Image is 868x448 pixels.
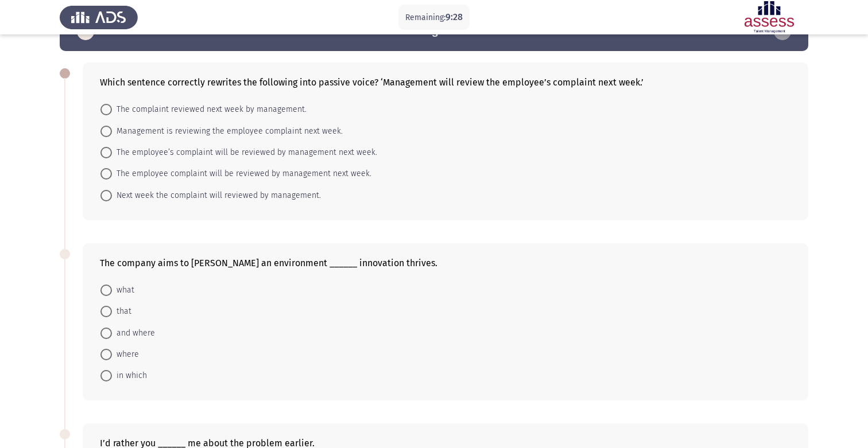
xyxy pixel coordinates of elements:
[112,326,155,340] span: and where
[100,258,791,268] div: The company aims to [PERSON_NAME] an environment ______ innovation thrives.
[100,77,791,88] div: Which sentence correctly rewrites the following into passive voice? ‘Management will review the e...
[405,10,463,25] p: Remaining:
[112,305,131,318] span: that
[112,189,321,202] span: Next week the complaint will reviewed by management.
[112,348,139,361] span: where
[60,1,138,33] img: Assess Talent Management logo
[730,1,808,33] img: Assessment logo of ASSESS English Language Assessment (3 Module) (Ad - IB)
[112,369,147,383] span: in which
[112,146,377,159] span: The employee’s complaint will be reviewed by management next week.
[112,283,134,297] span: what
[112,167,371,181] span: The employee complaint will be reviewed by management next week.
[112,103,307,116] span: The complaint reviewed next week by management.
[445,11,463,22] span: 9:28
[112,124,343,138] span: Management is reviewing the employee complaint next week.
